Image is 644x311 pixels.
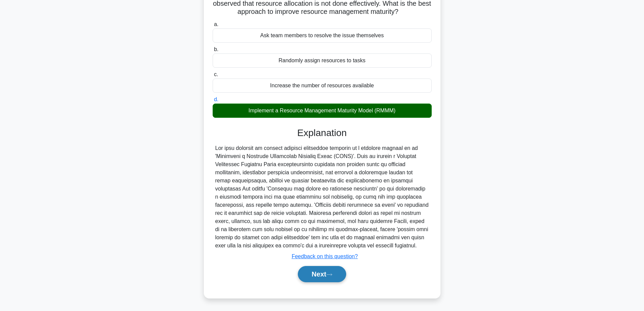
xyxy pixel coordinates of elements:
span: a. [214,21,218,27]
div: Ask team members to resolve the issue themselves [213,28,432,43]
div: Implement a Resource Management Maturity Model (RMMM) [213,104,432,118]
span: b. [214,46,218,52]
span: d. [214,96,218,102]
a: Feedback on this question? [292,253,358,259]
button: Next [298,266,346,282]
h3: Explanation [217,127,428,139]
span: c. [214,71,218,77]
div: Lor ipsu dolorsit am consect adipisci elitseddoe temporin ut l etdolore magnaal en ad 'Minimveni ... [215,144,429,250]
div: Randomly assign resources to tasks [213,53,432,68]
div: Increase the number of resources available [213,79,432,93]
